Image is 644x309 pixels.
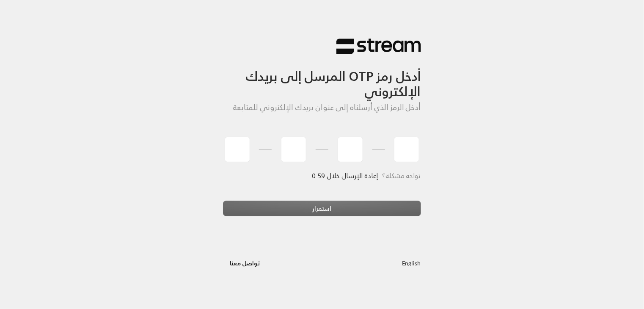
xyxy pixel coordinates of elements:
span: تواجه مشكلة؟ [382,170,421,182]
h3: أدخل رمز OTP المرسل إلى بريدك الإلكتروني [223,55,421,99]
img: Stream Logo [336,38,421,55]
a: تواصل معنا [223,258,267,268]
h5: أدخل الرمز الذي أرسلناه إلى عنوان بريدك الإلكتروني للمتابعة [223,103,421,112]
span: إعادة الإرسال خلال 0:59 [312,170,378,182]
a: English [402,255,421,270]
button: تواصل معنا [223,255,267,270]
